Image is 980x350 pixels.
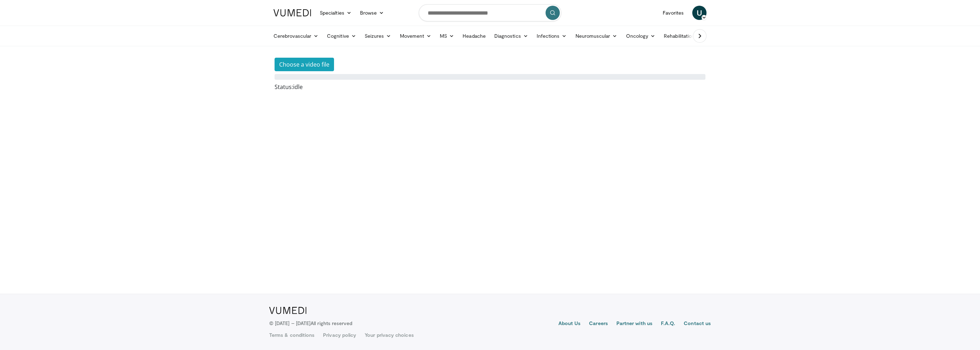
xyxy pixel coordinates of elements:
[658,6,688,20] a: Favorites
[684,320,711,328] a: Contact us
[323,29,360,43] a: Cognitive
[571,29,622,43] a: Neuromuscular
[365,331,413,339] a: Your privacy choices
[419,4,561,21] input: Search topics, interventions
[269,29,323,43] a: Cerebrovascular
[323,331,356,339] a: Privacy policy
[275,83,705,91] div: Status:
[293,83,303,91] span: idle
[275,58,334,71] button: Choose a video file
[273,9,311,16] img: VuMedi Logo
[436,29,458,43] a: MS
[458,29,490,43] a: Headache
[589,320,608,328] a: Careers
[269,307,307,314] img: VuMedi Logo
[660,29,699,43] a: Rehabilitation
[316,6,356,20] a: Specialties
[396,29,436,43] a: Movement
[558,320,581,328] a: About Us
[616,320,652,328] a: Partner with us
[360,29,396,43] a: Seizures
[490,29,532,43] a: Diagnostics
[269,331,314,339] a: Terms & conditions
[661,320,675,328] a: F.A.Q.
[269,320,353,327] p: © [DATE] – [DATE]
[356,6,389,20] a: Browse
[692,6,707,20] a: U
[311,320,352,326] span: All rights reserved
[532,29,571,43] a: Infections
[622,29,660,43] a: Oncology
